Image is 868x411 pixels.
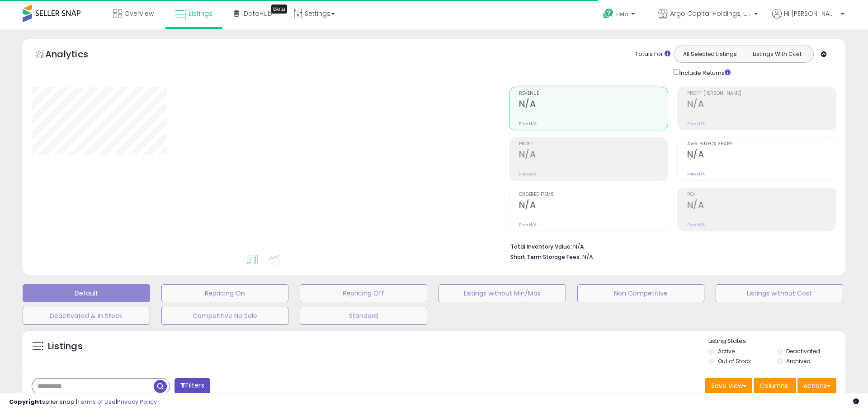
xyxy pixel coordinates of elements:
[772,9,844,29] a: Hi [PERSON_NAME]
[635,50,670,59] div: Totals For
[667,67,741,78] div: Include Returns
[743,48,811,60] button: Listings With Cost
[23,307,150,325] button: Deactivated & In Stock
[784,9,838,18] span: Hi [PERSON_NAME]
[244,9,272,18] span: DataHub
[687,91,836,96] span: Profit [PERSON_NAME]
[519,142,668,147] span: Profit
[596,1,644,29] a: Help
[603,8,614,19] i: Get Help
[687,171,705,177] small: Prev: N/A
[687,142,836,147] span: Avg. Buybox Share
[189,9,212,18] span: Listings
[519,121,537,126] small: Prev: N/A
[23,284,150,302] button: Default
[519,171,537,177] small: Prev: N/A
[687,222,705,227] small: Prev: N/A
[519,91,668,96] span: Revenue
[687,149,836,162] h2: N/A
[519,222,537,227] small: Prev: N/A
[687,99,836,111] h2: N/A
[519,99,668,111] h2: N/A
[676,48,744,60] button: All Selected Listings
[300,284,427,302] button: Repricing Off
[9,397,42,406] strong: Copyright
[510,240,830,251] li: N/A
[716,284,843,302] button: Listings without Cost
[271,5,287,14] div: Tooltip anchor
[45,48,106,63] h5: Analytics
[687,192,836,197] span: ROI
[510,243,572,250] b: Total Inventory Value:
[582,253,593,261] span: N/A
[616,10,628,18] span: Help
[161,307,289,325] button: Competitive No Sale
[510,253,581,261] b: Short Term Storage Fees:
[577,284,705,302] button: Non Competitive
[687,121,705,126] small: Prev: N/A
[687,200,836,212] h2: N/A
[439,284,566,302] button: Listings without Min/Max
[670,9,751,18] span: Argo Capital Holdings, LLLC
[300,307,427,325] button: Standard
[519,200,668,212] h2: N/A
[519,192,668,197] span: Ordered Items
[519,149,668,162] h2: N/A
[9,398,157,406] div: seller snap | |
[161,284,289,302] button: Repricing On
[124,9,154,18] span: Overview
